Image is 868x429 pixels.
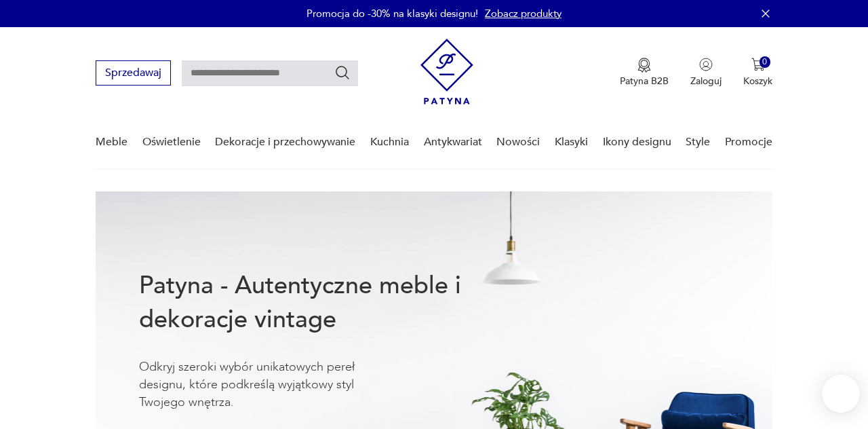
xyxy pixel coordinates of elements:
button: Szukaj [334,64,351,81]
a: Zobacz produkty [485,7,561,20]
a: Oświetlenie [142,116,201,168]
a: Antykwariat [424,116,482,168]
p: Promocja do -30% na klasyki designu! [307,7,478,20]
a: Dekoracje i przechowywanie [215,116,355,168]
a: Sprzedawaj [96,69,171,79]
p: Odkryj szeroki wybór unikatowych pereł designu, które podkreślą wyjątkowy styl Twojego wnętrza. [139,358,397,411]
a: Kuchnia [370,116,409,168]
a: Style [686,116,710,168]
a: Promocje [725,116,772,168]
button: 0Koszyk [743,58,772,88]
p: Koszyk [743,75,772,88]
a: Ikony designu [603,116,671,168]
img: Patyna - sklep z meblami i dekoracjami vintage [420,39,473,105]
div: 0 [759,56,771,68]
a: Meble [96,116,127,168]
p: Zaloguj [690,75,722,88]
img: Ikonka użytkownika [699,58,713,71]
button: Zaloguj [690,58,722,88]
iframe: Smartsupp widget button [822,375,860,413]
button: Patyna B2B [620,58,669,88]
button: Sprzedawaj [96,60,171,86]
a: Klasyki [555,116,588,168]
a: Ikona medaluPatyna B2B [620,58,669,88]
a: Nowości [496,116,540,168]
img: Ikona medalu [637,58,651,73]
img: Ikona koszyka [751,58,765,71]
h1: Patyna - Autentyczne meble i dekoracje vintage [139,269,505,337]
p: Patyna B2B [620,75,669,88]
